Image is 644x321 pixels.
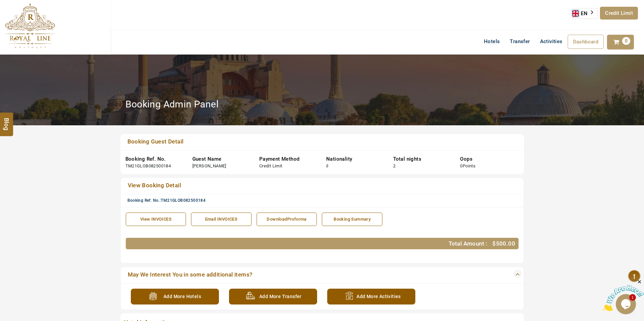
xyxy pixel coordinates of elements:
a: Activities [535,35,568,48]
a: Hotels [479,35,505,48]
a: Booking Guest Detail [125,137,480,147]
div: Language [572,8,598,19]
div: Total nights [393,156,450,163]
a: DownloadProforma [257,213,317,226]
a: May We Interest You in some additional items? [126,270,479,280]
span: 500.00 [496,240,515,247]
div: Payment Method [259,156,316,163]
a: Transfer [505,35,535,48]
span: TM21GLOB082500184 [161,198,205,203]
aside: Language selected: English [572,8,598,19]
span: Blog [2,118,11,123]
span: Points [463,163,476,168]
a: EN [572,8,598,19]
div: il [326,163,329,169]
span: Add More Transfer [259,289,302,302]
div: Nationality [326,156,383,163]
div: View INVOICES [129,216,183,223]
a: Credit Limit [600,7,638,20]
div: TM21GLOB082500184 [125,163,171,169]
span: Add More Hotels [163,289,201,302]
div: [PERSON_NAME] [192,163,226,169]
div: Credit Limit [259,163,282,169]
div: Booking Ref. No.: [127,198,522,203]
a: 0 [607,35,634,50]
span: 0 [460,163,462,168]
a: Email INVOICES [191,213,252,226]
a: Booking Summary [322,213,382,226]
div: Booking Summary [326,216,379,223]
div: Oops [460,156,517,163]
span: Add More Activities [356,289,401,302]
span: View Booking Detail [128,182,181,189]
a: View INVOICES [126,213,186,226]
div: Booking Ref. No. [125,156,182,163]
iframe: chat widget [602,279,644,311]
img: The Royal Line Holidays [5,3,55,49]
div: 2 [393,163,395,169]
span: $ [492,240,496,247]
h2: Booking Admin Panel [125,98,219,110]
div: Guest Name [192,156,249,163]
span: Dashboard [573,39,599,45]
span: Total Amount : [449,240,488,247]
span: 0 [622,37,630,45]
